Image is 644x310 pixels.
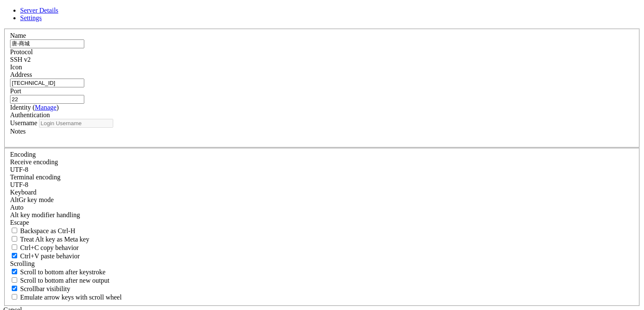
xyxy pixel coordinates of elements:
div: UTF-8 [10,166,634,173]
label: Set the expected encoding for data received from the host. If the encodings do not match, visual ... [10,196,54,203]
label: Address [10,71,32,78]
label: Ctrl+V pastes if true, sends ^V to host if false. Ctrl+Shift+V sends ^V to host if true, pastes i... [10,252,80,260]
div: UTF-8 [10,181,634,189]
a: Manage [35,104,57,111]
input: Host Name or IP [10,79,84,87]
label: Scroll to bottom after new output. [10,277,109,284]
div: Auto [10,204,634,211]
input: Server Name [10,39,84,48]
span: Ctrl+C copy behavior [20,244,79,251]
span: Scroll to bottom after new output [20,277,109,284]
label: Identity [10,104,59,111]
x-row: Connecting [TECHNICAL_ID]... [3,3,535,11]
span: SSH v2 [10,56,31,63]
span: UTF-8 [10,181,29,188]
a: Server Details [20,7,58,14]
label: Name [10,32,26,39]
input: Scroll to bottom after keystroke [12,269,17,274]
input: Treat Alt key as Meta key [12,236,17,242]
div: Escape [10,219,634,226]
input: Ctrl+C copy behavior [12,244,17,250]
span: ( ) [33,104,59,111]
label: Authentication [10,111,50,118]
input: Ctrl+V paste behavior [12,253,17,258]
input: Port Number [10,95,84,104]
label: The default terminal encoding. ISO-2022 enables character map translations (like graphics maps). ... [10,173,60,181]
span: Ctrl+V paste behavior [20,252,80,260]
label: Notes [10,128,26,135]
span: Emulate arrow keys with scroll wheel [20,294,122,301]
label: Ctrl-C copies if true, send ^C to host if false. Ctrl-Shift-C sends ^C to host if true, copies if... [10,244,79,251]
span: Treat Alt key as Meta key [20,236,89,243]
label: Whether the Alt key acts as a Meta key or as a distinct Alt key. [10,236,89,243]
input: Scrollbar visibility [12,286,17,291]
label: Keyboard [10,189,36,196]
span: Scroll to bottom after keystroke [20,268,106,276]
label: The vertical scrollbar mode. [10,285,70,292]
label: Icon [10,63,22,71]
span: Backspace as Ctrl-H [20,227,75,234]
label: Username [10,119,37,126]
label: Port [10,87,21,95]
label: Protocol [10,48,33,55]
div: (0, 1) [3,11,7,18]
span: Scrollbar visibility [20,285,70,292]
span: UTF-8 [10,166,29,173]
label: If true, the backspace should send BS ('\x08', aka ^H). Otherwise the backspace key should send '... [10,227,75,234]
input: Login Username [39,119,113,128]
label: Controls how the Alt key is handled. Escape: Send an ESC prefix. 8-Bit: Add 128 to the typed char... [10,211,80,218]
label: Set the expected encoding for data received from the host. If the encodings do not match, visual ... [10,158,58,166]
input: Emulate arrow keys with scroll wheel [12,294,17,299]
input: Scroll to bottom after new output [12,277,17,283]
label: When using the alternative screen buffer, and DECCKM (Application Cursor Keys) is active, mouse w... [10,294,122,301]
label: Whether to scroll to the bottom on any keystroke. [10,268,106,276]
a: Settings [20,14,42,21]
label: Scrolling [10,260,35,267]
label: Encoding [10,151,36,158]
span: Escape [10,219,29,226]
span: Auto [10,204,23,211]
input: Backspace as Ctrl-H [12,228,17,233]
div: SSH v2 [10,56,634,63]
